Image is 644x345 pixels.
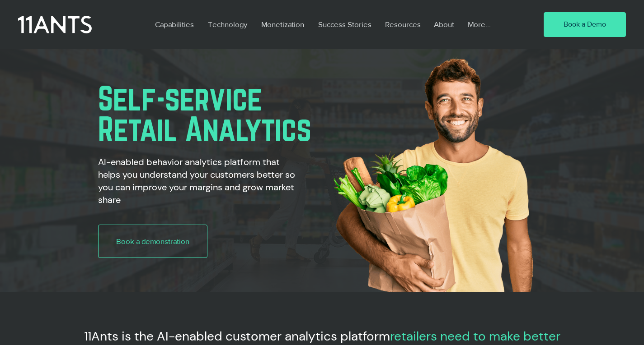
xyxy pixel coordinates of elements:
[148,14,201,35] a: Capabilities
[257,14,309,35] p: Monetization
[203,14,252,35] p: Technology
[314,14,376,35] p: Success Stories
[311,14,378,35] a: Success Stories
[201,14,254,35] a: Technology
[427,14,461,35] a: About
[98,156,296,206] h2: AI-enabled behavior analytics platform that helps you understand your customers better so you can...
[463,14,495,35] p: More...
[116,236,189,247] span: Book a demonstration
[381,14,425,35] p: Resources
[98,110,311,147] span: Retail Analytics
[150,14,198,35] p: Capabilities
[254,14,311,35] a: Monetization
[148,14,517,35] nav: Site
[378,14,427,35] a: Resources
[84,328,390,345] span: 11Ants is the AI-enabled customer analytics platform
[564,19,606,29] span: Book a Demo
[98,80,262,117] span: Self-service
[98,225,208,258] a: Book a demonstration
[544,12,626,37] a: Book a Demo
[429,14,459,35] p: About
